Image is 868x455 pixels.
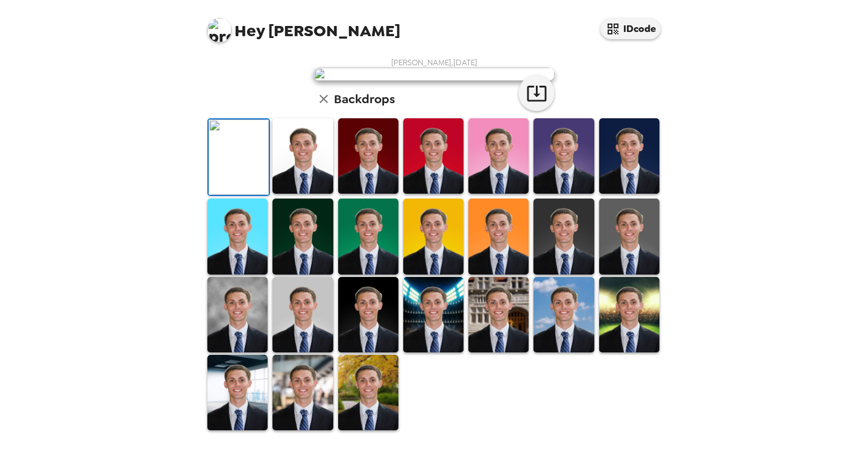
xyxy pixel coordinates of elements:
span: [PERSON_NAME] [207,12,400,39]
h6: Backdrops [334,89,395,109]
img: profile pic [207,18,231,42]
img: Original [209,119,269,195]
button: IDcode [600,18,661,39]
span: Hey [234,20,265,42]
img: user [313,68,555,81]
span: [PERSON_NAME] , [DATE] [391,57,477,68]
